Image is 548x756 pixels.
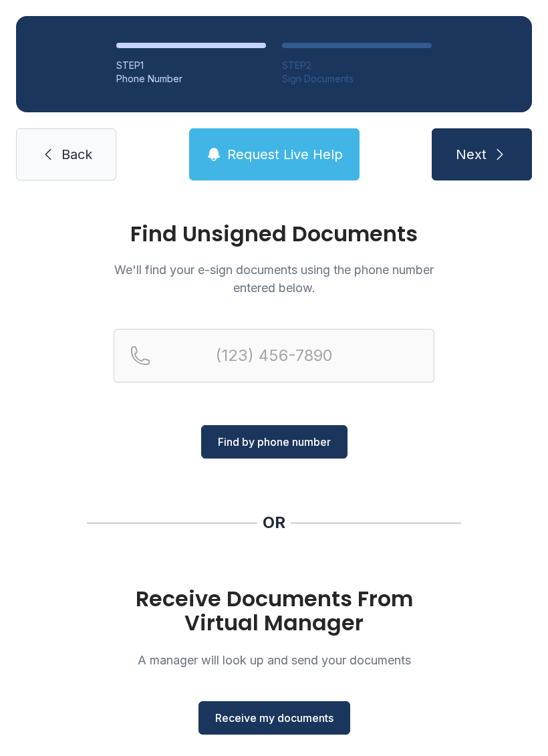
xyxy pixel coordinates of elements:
[227,145,343,164] span: Request Live Help
[114,651,434,669] p: A manager will look up and send your documents
[282,72,432,86] div: Sign Documents
[114,223,434,245] h1: Find Unsigned Documents
[114,587,434,635] h1: Receive Documents From Virtual Manager
[282,59,432,72] div: STEP 2
[114,261,434,297] p: We'll find your e-sign documents using the phone number entered below.
[456,145,487,164] span: Next
[116,72,266,86] div: Phone Number
[114,329,434,382] input: Reservation phone number
[116,59,266,72] div: STEP 1
[215,710,333,726] span: Receive my documents
[61,145,92,164] span: Back
[218,434,331,450] span: Find by phone number
[263,512,285,533] div: OR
